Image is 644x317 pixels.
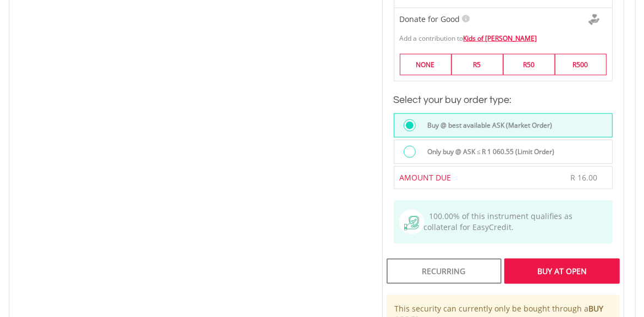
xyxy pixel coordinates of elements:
[387,259,502,284] div: Recurring
[421,119,552,132] label: Buy @ best available ASK (Market Order)
[424,211,573,232] span: 100.00% of this instrument qualifies as collateral for EasyCredit.
[421,146,555,158] label: Only buy @ ASK ≤ R 1 060.55 (Limit Order)
[571,172,598,183] span: R 16.00
[464,34,537,43] a: Kids of [PERSON_NAME]
[400,54,452,75] label: NONE
[504,259,619,284] div: Buy At Open
[404,216,419,231] img: collateral-qualifying-green.svg
[503,54,555,75] label: R50
[555,54,607,75] label: R500
[394,92,613,108] h3: Select your buy order type:
[588,14,599,25] img: Donte For Good
[394,28,612,43] div: Add a contribution to
[400,14,460,24] span: Donate for Good
[400,172,452,183] span: AMOUNT DUE
[452,54,503,75] label: R5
